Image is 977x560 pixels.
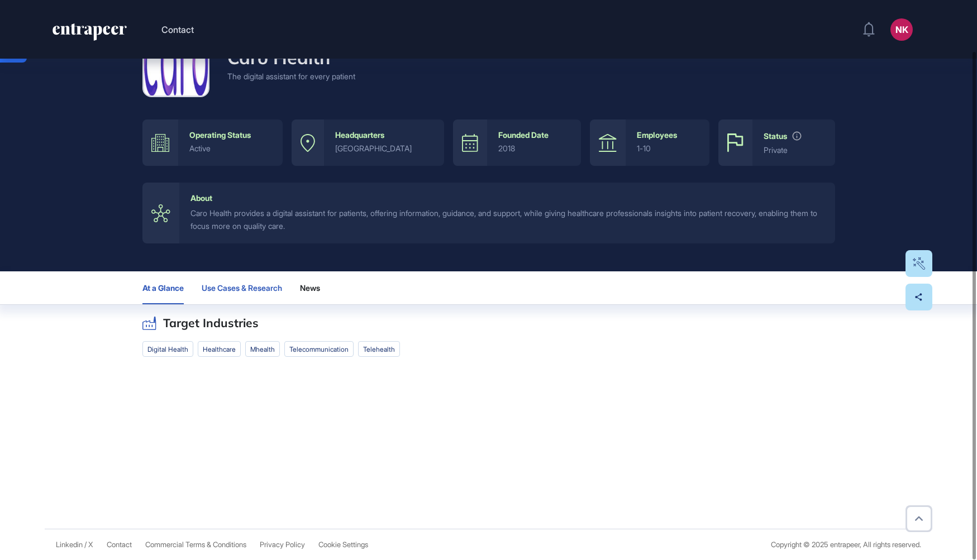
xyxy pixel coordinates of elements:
span: News [300,284,320,293]
div: active [189,144,272,153]
a: Cookie Settings [318,540,368,549]
a: X [88,540,93,549]
a: entrapeer-logo [51,23,128,45]
img: Caro Health-logo [144,32,208,95]
li: Digital Health [142,341,193,357]
div: About [190,194,212,203]
h4: Caro Health [227,47,355,68]
div: [GEOGRAPHIC_DATA] [335,144,433,153]
div: Copyright © 2025 entrapeer, All rights reserved. [771,540,921,549]
button: NK [890,18,913,41]
li: Healthcare [198,341,241,357]
div: 1-10 [637,144,698,153]
div: Operating Status [189,131,251,140]
li: telecommunication [284,341,354,357]
span: Contact [107,540,132,549]
div: Caro Health provides a digital assistant for patients, offering information, guidance, and suppor... [190,207,824,232]
a: Privacy Policy [260,540,305,549]
div: 2018 [498,144,570,153]
span: Use Cases & Research [202,284,282,293]
span: / [84,540,87,549]
a: Commercial Terms & Conditions [145,540,246,549]
a: Linkedin [56,540,83,549]
button: Contact [161,22,194,37]
div: The digital assistant for every patient [227,70,355,82]
div: Employees [637,131,677,140]
div: Status [764,132,787,141]
button: At a Glance [142,271,184,304]
div: private [764,146,823,155]
li: Mhealth [245,341,280,357]
button: Use Cases & Research [202,271,282,304]
div: Founded Date [498,131,549,140]
div: Headquarters [335,131,384,140]
span: At a Glance [142,284,184,293]
h2: Target Industries [163,316,259,330]
li: Telehealth [358,341,400,357]
button: News [300,271,329,304]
